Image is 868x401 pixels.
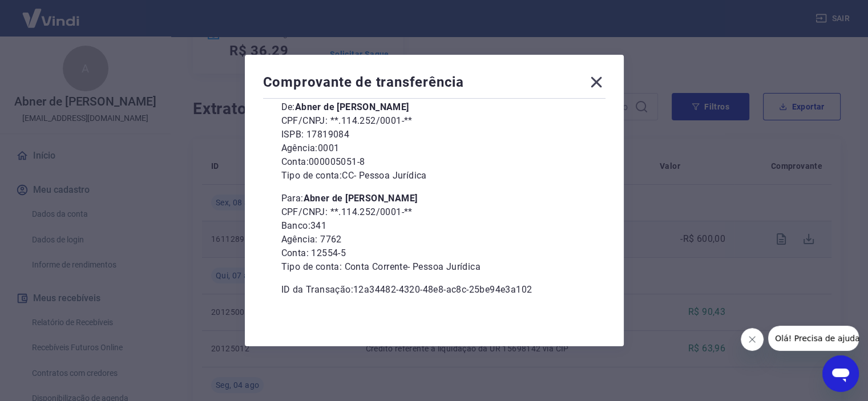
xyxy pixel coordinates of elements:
[822,355,859,392] iframe: Botão para abrir a janela de mensagens
[768,326,859,351] iframe: Mensagem da empresa
[295,102,409,112] b: Abner de [PERSON_NAME]
[304,193,418,204] b: Abner de [PERSON_NAME]
[281,114,587,128] p: CPF/CNPJ: **.114.252/0001-**
[281,246,587,260] p: Conta: 12554-5
[281,169,587,183] p: Tipo de conta: CC - Pessoa Jurídica
[281,283,587,297] p: ID da Transação: 12a34482-4320-48e8-ac8c-25be94e3a102
[281,205,587,219] p: CPF/CNPJ: **.114.252/0001-**
[281,192,587,205] p: Para:
[281,100,587,114] p: De:
[7,8,96,17] span: Olá! Precisa de ajuda?
[741,328,764,351] iframe: Fechar mensagem
[281,141,587,155] p: Agência: 0001
[263,73,605,96] div: Comprovante de transferência
[281,128,587,141] p: ISPB: 17819084
[281,233,587,246] p: Agência: 7762
[281,155,587,169] p: Conta: 000005051-8
[281,219,587,233] p: Banco: 341
[281,260,587,274] p: Tipo de conta: Conta Corrente - Pessoa Jurídica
